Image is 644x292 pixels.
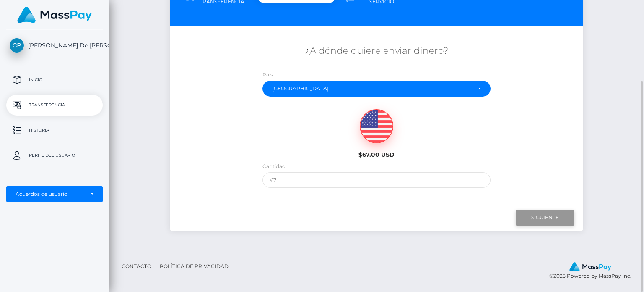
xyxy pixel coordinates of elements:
button: México [262,81,491,97]
a: Historia [6,120,103,141]
label: Cantidad [262,163,286,170]
a: Inicio [6,69,103,90]
p: Transferencia [10,99,99,111]
a: Política de privacidad [156,260,232,273]
img: MassPay [569,262,611,271]
a: Contacto [118,260,155,273]
div: [GEOGRAPHIC_DATA] [272,85,471,92]
button: Acuerdos de usuario [6,186,103,202]
span: [PERSON_NAME] De [PERSON_NAME] [6,42,103,49]
input: Siguiente [516,210,574,226]
a: Transferencia [6,95,103,116]
h6: $67.00 USD [325,151,427,158]
img: MassPay [17,7,92,23]
p: Inicio [10,74,99,86]
input: Amount to send in USD (Maximum: 67) [262,172,491,188]
p: Perfil del usuario [10,149,99,162]
a: Perfil del usuario [6,145,103,166]
img: USD.png [360,110,393,143]
h5: ¿A dónde quiere enviar dinero? [177,45,576,58]
label: País [262,71,273,79]
p: Historia [10,124,99,137]
div: Acuerdos de usuario [16,191,84,197]
div: © 2025 Powered by MassPay Inc. [549,262,638,280]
